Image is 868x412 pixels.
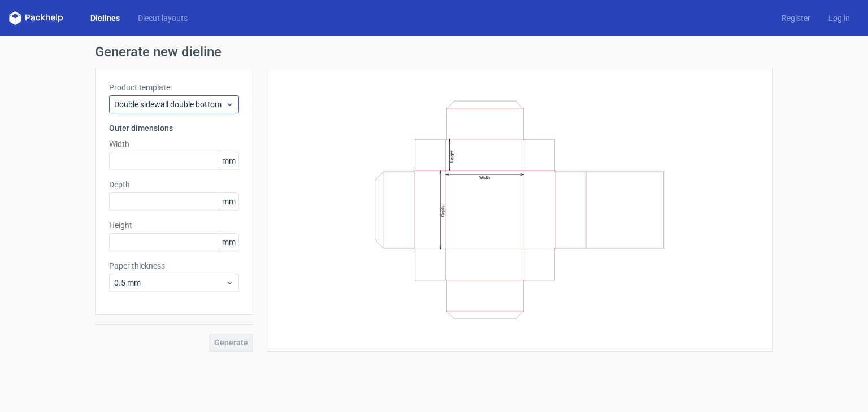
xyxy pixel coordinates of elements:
a: Diecut layouts [129,12,197,24]
text: Depth [440,206,445,217]
label: Width [109,138,239,150]
span: mm [219,234,238,251]
h1: Generate new dieline [95,45,773,59]
span: mm [219,193,238,210]
text: Height [449,150,454,162]
text: Width [479,175,490,180]
label: Depth [109,179,239,190]
label: Paper thickness [109,260,239,271]
span: mm [219,152,238,169]
a: Log in [819,12,859,24]
label: Height [109,220,239,231]
a: Dielines [81,12,129,24]
a: Register [772,12,819,24]
span: 0.5 mm [114,277,225,288]
label: Product template [109,82,239,93]
span: Double sidewall double bottom [114,99,225,110]
h3: Outer dimensions [109,122,239,134]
